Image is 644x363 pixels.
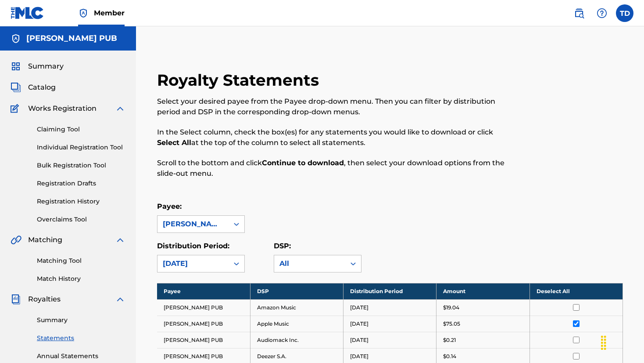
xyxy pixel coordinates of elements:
p: $0.21 [443,336,456,344]
strong: Continue to download [262,159,344,167]
img: search [574,8,584,18]
td: [PERSON_NAME] PUB [157,316,250,332]
div: [PERSON_NAME] PUB [163,219,223,229]
td: [DATE] [343,316,436,332]
p: $75.05 [443,320,460,328]
a: Claiming Tool [37,125,125,134]
label: DSP: [274,242,291,250]
img: MLC Logo [11,7,44,19]
img: Accounts [11,33,21,44]
img: Royalties [11,294,21,305]
label: Distribution Period: [157,242,229,250]
div: User Menu [616,4,633,22]
div: [DATE] [163,258,223,269]
span: Summary [28,61,64,72]
img: expand [115,294,125,305]
a: SummarySummary [11,61,64,72]
span: Catalog [28,82,56,93]
p: Select your desired payee from the Payee drop-down menu. Then you can filter by distribution peri... [157,96,516,117]
td: [PERSON_NAME] PUB [157,332,250,348]
p: In the Select column, check the box(es) for any statements you would like to download or click at... [157,127,516,148]
a: Individual Registration Tool [37,143,125,152]
a: Registration History [37,197,125,206]
img: expand [115,103,125,114]
h5: TYLER DOWNS PUB [26,33,117,44]
a: Public Search [570,4,588,22]
p: $0.14 [443,352,456,360]
th: Payee [157,283,250,299]
span: Member [94,8,125,18]
div: Help [593,4,611,22]
img: Top Rightsholder [78,8,89,18]
div: All [279,258,340,269]
img: Works Registration [11,103,22,114]
a: CatalogCatalog [11,82,56,93]
a: Statements [37,334,125,343]
a: Annual Statements [37,352,125,361]
td: [DATE] [343,332,436,348]
label: Payee: [157,202,182,211]
th: Amount [436,283,530,299]
th: DSP [250,283,343,299]
td: Audiomack Inc. [250,332,343,348]
td: Amazon Music [250,299,343,316]
img: expand [115,235,125,245]
img: Matching [11,235,21,245]
p: $19.04 [443,304,459,312]
img: Catalog [11,82,21,93]
td: [DATE] [343,299,436,316]
td: [PERSON_NAME] PUB [157,299,250,316]
iframe: Chat Widget [600,321,644,363]
span: Royalties [28,294,61,305]
span: Matching [28,235,62,245]
a: Summary [37,316,125,325]
h2: Royalty Statements [157,70,323,90]
strong: Select All [157,138,191,147]
a: Registration Drafts [37,179,125,188]
a: Match History [37,274,125,283]
img: help [597,8,607,18]
img: Summary [11,61,21,72]
p: Scroll to the bottom and click , then select your download options from the slide-out menu. [157,158,516,179]
iframe: Resource Center [619,230,644,305]
a: Overclaims Tool [37,215,125,224]
a: Bulk Registration Tool [37,161,125,170]
th: Distribution Period [343,283,436,299]
a: Matching Tool [37,256,125,265]
td: Apple Music [250,316,343,332]
th: Deselect All [530,283,623,299]
div: Drag [597,330,611,356]
span: Works Registration [28,103,97,114]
